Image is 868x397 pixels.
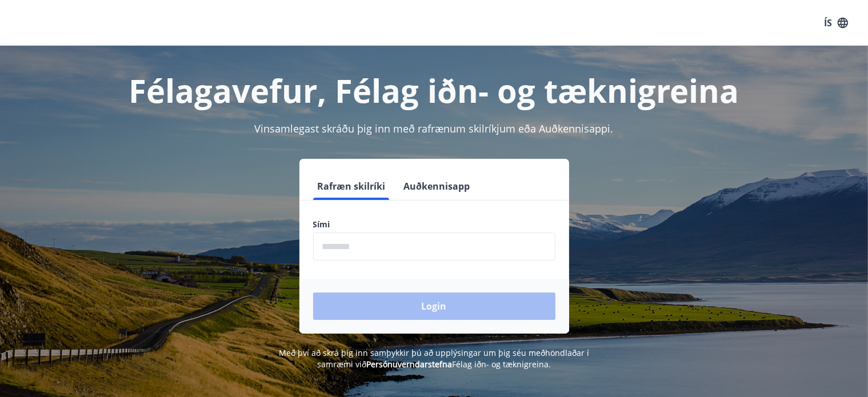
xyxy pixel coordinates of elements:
[366,359,452,370] a: Persónuverndarstefna
[255,122,614,135] span: Vinsamlegast skráðu þig inn með rafrænum skilríkjum eða Auðkennisappi.
[37,69,832,112] h1: Félagavefur, Félag iðn- og tæknigreina
[279,347,589,370] span: Með því að skrá þig inn samþykkir þú að upplýsingar um þig séu meðhöndlaðar í samræmi við Félag i...
[399,173,475,200] button: Auðkennisapp
[818,13,854,33] button: ÍS
[313,173,390,200] button: Rafræn skilríki
[313,219,555,230] label: Sími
